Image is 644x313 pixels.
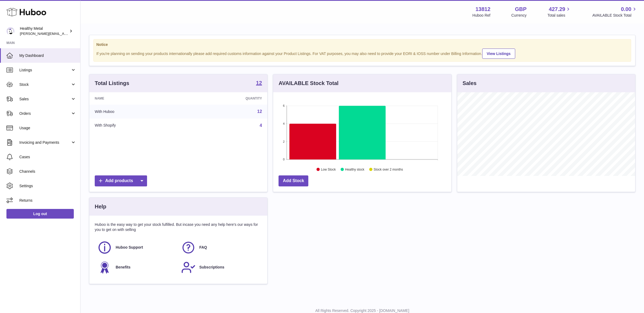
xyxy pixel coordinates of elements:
[20,26,68,36] div: Healthy Metal
[181,260,259,275] a: Subscriptions
[475,6,491,13] strong: 13812
[19,97,71,102] span: Sales
[283,122,285,125] text: 4
[321,168,336,171] text: Low Stock
[116,265,130,270] span: Benefits
[511,13,527,18] div: Currency
[19,183,76,189] span: Settings
[95,175,147,186] a: Add products
[621,6,631,13] span: 0.00
[96,42,628,47] strong: Notice
[96,48,628,59] div: If you're planning on sending your products internationally please add required customs informati...
[89,119,185,132] td: With Shopify
[283,158,285,161] text: 0
[97,260,176,275] a: Benefits
[547,13,571,18] span: Total sales
[374,168,403,171] text: Stock over 2 months
[95,203,106,210] h3: Help
[482,49,515,59] a: View Listings
[19,68,71,73] span: Listings
[19,154,76,160] span: Cases
[259,123,262,128] a: 4
[549,6,565,13] span: 427.29
[185,92,268,105] th: Quantity
[181,240,259,255] a: FAQ
[19,82,71,87] span: Stock
[19,126,76,131] span: Usage
[473,13,491,18] div: Huboo Ref
[19,169,76,174] span: Channels
[6,209,74,219] a: Log out
[95,222,262,232] p: Huboo is the easy way to get your stock fulfilled. But incase you need any help here's our ways f...
[89,92,185,105] th: Name
[19,53,76,58] span: My Dashboard
[279,80,338,87] h3: AVAILABLE Stock Total
[257,109,262,114] a: 12
[89,105,185,119] td: With Huboo
[592,13,638,18] span: AVAILABLE Stock Total
[256,80,262,86] strong: 12
[20,31,108,36] span: [PERSON_NAME][EMAIL_ADDRESS][DOMAIN_NAME]
[6,27,14,35] img: jose@healthy-metal.com
[95,80,129,87] h3: Total Listings
[19,140,71,145] span: Invoicing and Payments
[199,265,224,270] span: Subscriptions
[19,111,71,116] span: Orders
[283,140,285,143] text: 2
[283,104,285,107] text: 6
[116,245,143,250] span: Huboo Support
[97,240,176,255] a: Huboo Support
[199,245,207,250] span: FAQ
[463,80,477,87] h3: Sales
[515,6,526,13] strong: GBP
[256,80,262,87] a: 12
[345,168,365,171] text: Healthy stock
[19,198,76,203] span: Returns
[592,6,638,18] a: 0.00 AVAILABLE Stock Total
[547,6,571,18] a: 427.29 Total sales
[279,175,308,186] a: Add Stock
